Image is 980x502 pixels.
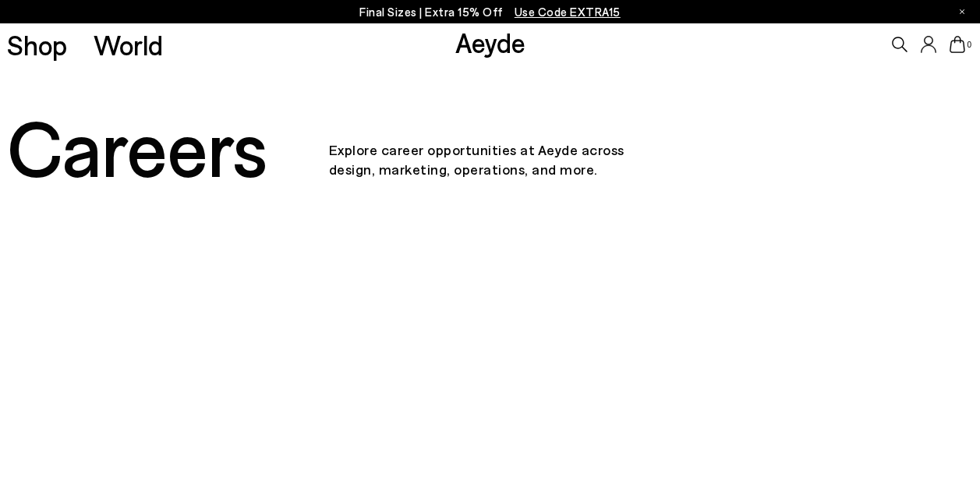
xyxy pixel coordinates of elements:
[329,112,651,179] p: Explore career opportunities at Aeyde across design, marketing, operations, and more.
[515,5,621,19] span: Navigate to /collections/ss25-final-sizes
[7,103,329,189] div: Careers
[455,26,525,58] a: Aeyde
[7,31,67,58] a: Shop
[950,36,965,53] a: 0
[359,2,621,22] p: Final Sizes | Extra 15% Off
[94,31,163,58] a: World
[965,41,973,49] span: 0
